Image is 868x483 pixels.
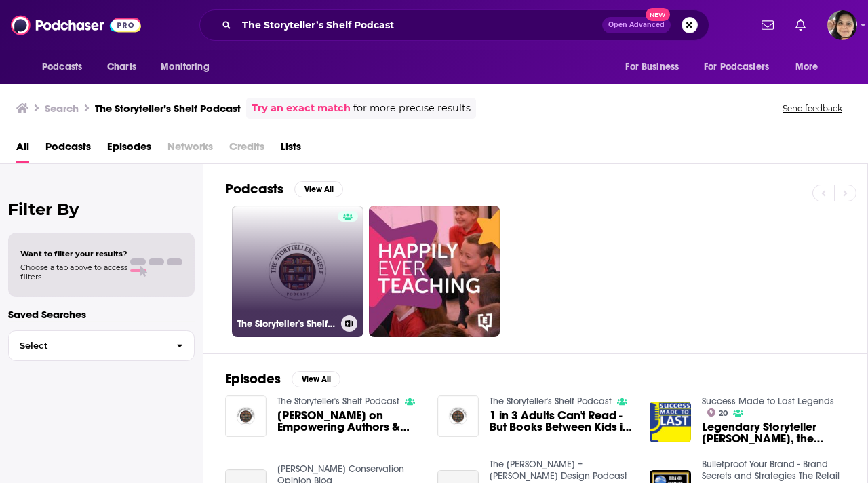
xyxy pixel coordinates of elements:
img: Legendary Storyteller Chanda Bell, the voice and spirit of Elf on the Shelf...Celebrating Mom and... [650,402,691,443]
h2: Filter By [8,199,195,219]
a: Legendary Storyteller Chanda Bell, the voice and spirit of Elf on the Shelf...Celebrating Mom and... [702,421,846,444]
button: Send feedback [778,102,846,114]
a: Success Made to Last Legends [702,395,834,407]
span: Credits [229,136,264,163]
button: View All [294,181,343,197]
a: The Storyteller's Shelf Podcast [490,395,612,407]
input: Search podcasts, credits, & more... [237,14,602,36]
span: New [646,8,670,21]
h2: Podcasts [225,180,283,197]
img: John Parra on Empowering Authors & Illustrators | This Moment Is Special | The Storyteller’s Shel... [225,395,267,437]
button: open menu [616,54,696,80]
span: Legendary Storyteller [PERSON_NAME], the voice and spirit of Elf on the Shelf...Celebrating Mom a... [702,421,846,444]
button: Open AdvancedNew [602,17,671,33]
img: User Profile [827,10,857,40]
span: Logged in as shelbyjanner [827,10,857,40]
span: [PERSON_NAME] on Empowering Authors & Illustrators | This Moment Is Special | The Storyteller’s S... [277,410,421,433]
button: open menu [151,54,226,80]
span: Networks [167,136,213,163]
span: For Podcasters [704,58,769,77]
a: Show notifications dropdown [756,14,779,37]
a: EpisodesView All [225,370,340,387]
a: 20 [707,408,728,417]
span: More [795,58,818,77]
span: Open Advanced [608,22,665,28]
span: For Business [625,58,679,77]
button: View All [292,371,340,387]
button: open menu [695,54,789,80]
a: Show notifications dropdown [790,14,811,37]
a: Lists [281,136,301,163]
button: Show profile menu [827,10,857,40]
a: The Storyteller's Shelf Podcast [232,206,363,337]
a: Try an exact match [252,100,351,116]
span: Podcasts [42,58,82,77]
a: Episodes [107,136,151,163]
button: Select [8,330,195,361]
div: Search podcasts, credits, & more... [199,9,709,41]
a: 1 in 3 Adults Can't Read - But Books Between Kids is Changing That Story | The Storytellers Shelf [490,410,633,433]
a: PodcastsView All [225,180,343,197]
span: for more precise results [353,100,471,116]
span: Want to filter your results? [20,249,127,258]
a: The Storyteller's Shelf Podcast [277,395,399,407]
a: All [16,136,29,163]
span: Select [9,341,165,350]
h2: Episodes [225,370,281,387]
span: 20 [719,410,728,417]
h3: The Storyteller’s Shelf Podcast [95,102,241,115]
h3: Search [45,102,79,115]
h3: The Storyteller's Shelf Podcast [237,318,336,330]
img: Podchaser - Follow, Share and Rate Podcasts [11,12,141,38]
a: Podcasts [45,136,91,163]
button: open menu [786,54,835,80]
a: Charts [98,54,144,80]
img: 1 in 3 Adults Can't Read - But Books Between Kids is Changing That Story | The Storytellers Shelf [437,395,479,437]
p: Saved Searches [8,308,195,321]
span: Charts [107,58,136,77]
a: The Kirk + Kurtts Design Podcast [490,459,627,482]
span: Monitoring [161,58,209,77]
a: John Parra on Empowering Authors & Illustrators | This Moment Is Special | The Storyteller’s Shel... [277,410,421,433]
span: Choose a tab above to access filters. [20,263,127,282]
button: open menu [33,54,100,80]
